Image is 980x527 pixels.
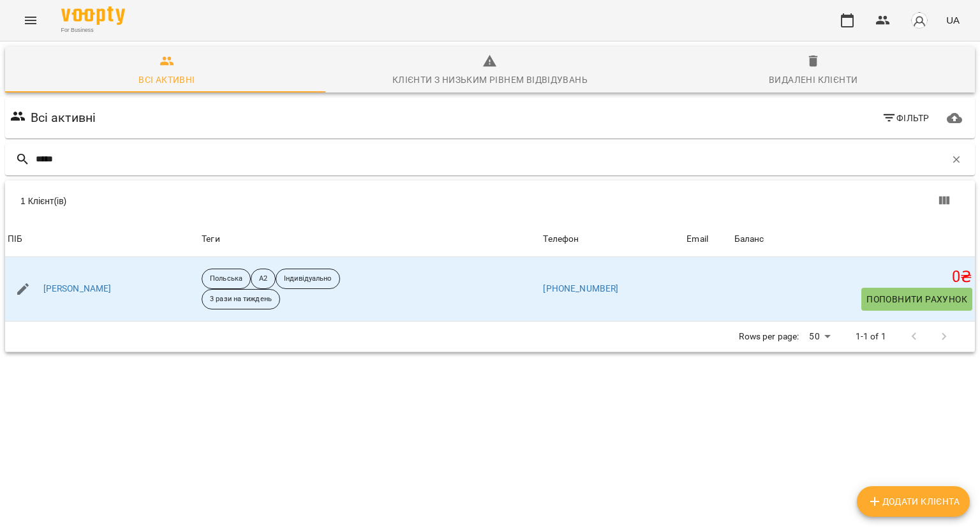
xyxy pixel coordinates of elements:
button: Фільтр [877,107,935,130]
button: Поповнити рахунок [861,288,972,311]
span: For Business [61,26,125,34]
div: Sort [734,232,764,247]
div: ПІБ [8,232,22,247]
div: Всі активні [138,72,195,87]
button: Menu [15,5,46,36]
div: 3 рази на тиждень [202,289,280,309]
span: Телефон [543,232,681,247]
p: 3 рази на тиждень [210,294,272,305]
div: Теги [202,232,538,247]
img: Voopty Logo [61,6,125,25]
div: Польська [202,269,251,289]
div: Email [687,232,708,247]
p: Індивідуально [284,274,331,285]
p: A2 [259,274,267,285]
div: Sort [8,232,22,247]
div: Телефон [543,232,579,247]
div: Клієнти з низьким рівнем відвідувань [392,72,588,87]
div: 50 [804,327,835,346]
img: avatar_s.png [910,11,928,29]
a: [PERSON_NAME] [43,283,112,295]
span: Email [687,232,729,247]
p: Rows per page: [739,330,799,343]
div: Видалені клієнти [769,72,857,87]
div: A2 [251,269,276,289]
div: Sort [543,232,579,247]
span: UA [946,13,960,27]
a: [PHONE_NUMBER] [543,283,618,293]
h5: 0 ₴ [734,267,972,287]
span: Баланс [734,232,972,247]
div: Sort [687,232,708,247]
div: Індивідуально [276,269,339,289]
h6: Всі активні [31,108,96,128]
span: Поповнити рахунок [866,292,967,307]
span: ПІБ [8,232,197,247]
button: UA [941,8,965,32]
p: 1-1 of 1 [856,330,886,343]
div: Table Toolbar [5,181,975,221]
div: Баланс [734,232,764,247]
span: Фільтр [882,110,930,126]
p: Польська [210,274,242,285]
div: 1 Клієнт(ів) [20,195,498,207]
button: Показати колонки [929,186,960,216]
